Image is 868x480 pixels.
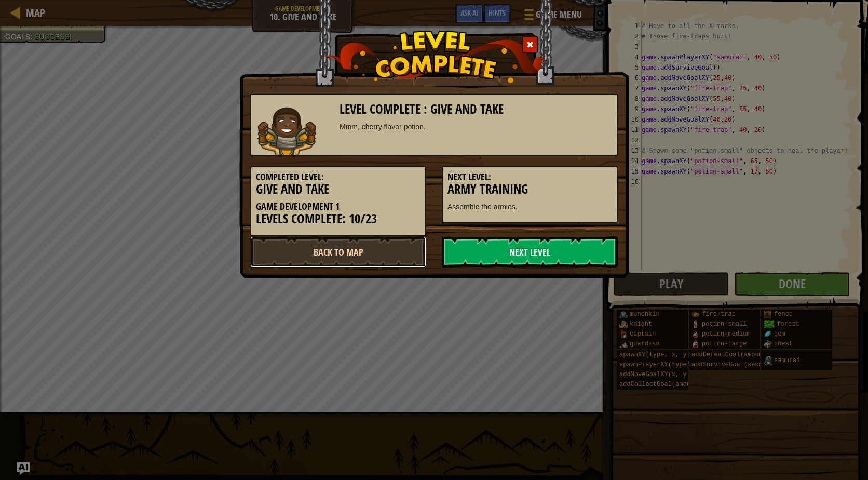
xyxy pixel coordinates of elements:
h3: Give and Take [256,182,421,196]
h3: Army Training [447,182,612,196]
img: raider.png [256,107,316,155]
h5: Game Development 1 [256,202,421,212]
h3: Levels Complete: 10/23 [256,212,421,226]
h5: Next Level: [447,172,612,182]
img: level_complete.png [323,31,546,83]
h5: Completed Level: [256,172,421,182]
a: Next Level [442,236,618,268]
p: Assemble the armies. [447,202,612,212]
h3: Level Complete : Give and Take [340,102,612,116]
a: Back to Map [250,236,426,268]
div: Mmm, cherry flavor potion. [340,122,612,132]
